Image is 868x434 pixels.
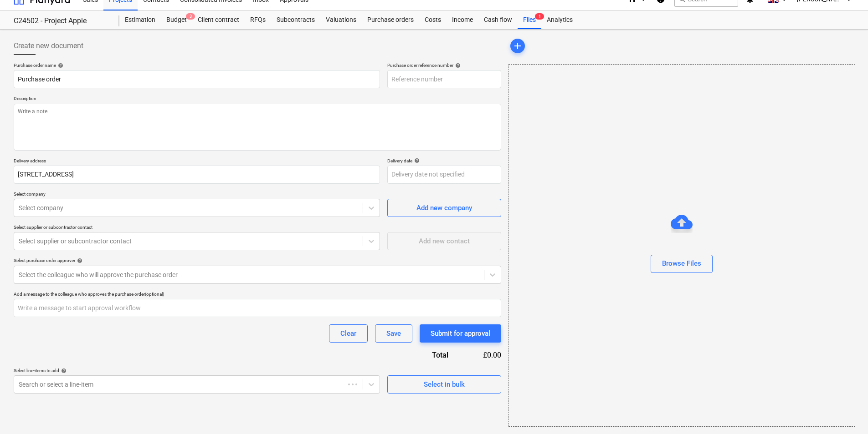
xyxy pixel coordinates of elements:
div: Purchase order reference number [387,62,501,68]
div: Save [386,328,401,339]
div: Select purchase order approver [14,257,501,263]
span: Create new document [14,40,83,51]
a: Cash flow [478,11,518,29]
a: Valuations [320,11,362,29]
p: Description [14,96,501,103]
div: Files [518,11,541,29]
div: Select in bulk [424,378,465,390]
a: Subcontracts [271,11,320,29]
span: 1 [535,13,544,20]
iframe: Chat Widget [822,390,868,434]
a: Income [447,11,478,29]
div: £0.00 [463,350,501,360]
div: Delivery date [387,158,501,164]
a: RFQs [245,11,271,29]
a: Client contract [192,11,245,29]
span: help [59,368,67,373]
a: Analytics [541,11,578,29]
button: Clear [329,324,368,343]
div: Budget [161,11,192,29]
input: Reference number [387,70,501,88]
input: Document name [14,70,380,88]
button: Save [375,324,412,343]
div: Purchase order name [14,62,380,68]
span: help [453,63,461,68]
span: help [412,158,420,163]
a: Purchase orders [362,11,419,29]
div: Submit for approval [431,328,490,339]
input: Delivery address [14,166,380,184]
a: Estimation [119,11,161,29]
p: Select supplier or subcontractor contact [14,224,380,232]
div: Browse Files [662,257,701,269]
div: Clear [340,328,356,339]
a: Budget3 [161,11,192,29]
button: Select in bulk [387,375,501,394]
span: help [56,63,63,68]
a: Costs [419,11,447,29]
div: Select line-items to add [14,368,380,373]
input: Delivery date not specified [387,166,501,184]
div: Add new company [416,202,472,214]
div: Add a message to the colleague who approves the purchase order (optional) [14,291,501,297]
span: add [512,40,523,51]
div: C24502 - Project Apple [14,16,108,26]
a: Files1 [518,11,541,29]
span: 3 [186,13,195,20]
span: help [75,258,82,263]
button: Add new company [387,199,501,217]
p: Delivery address [14,158,380,166]
div: Total [383,350,463,360]
button: Submit for approval [420,324,501,343]
button: Browse Files [651,255,713,273]
input: Write a message to start approval workflow [14,299,501,317]
p: Select company [14,191,380,199]
div: Browse Files [508,64,855,427]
